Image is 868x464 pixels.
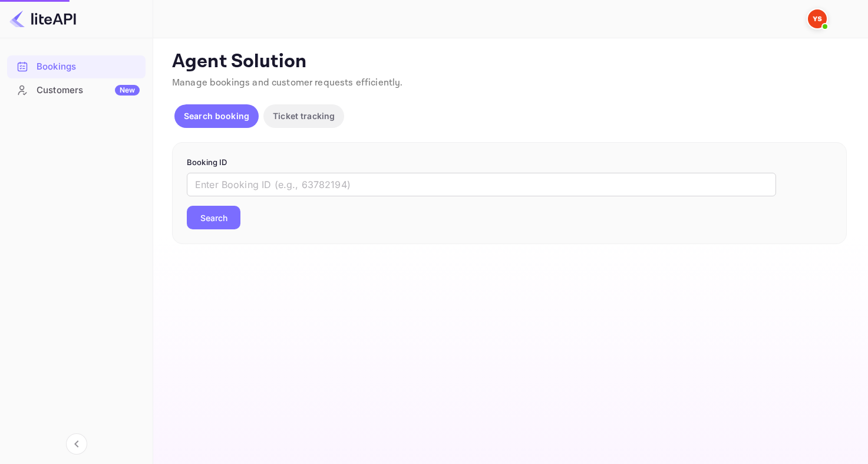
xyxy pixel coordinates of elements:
p: Booking ID [187,157,832,169]
a: Bookings [7,55,146,77]
button: Collapse navigation [66,433,87,455]
div: Bookings [37,60,140,74]
img: LiteAPI logo [9,9,76,28]
p: Search booking [184,110,249,122]
a: CustomersNew [7,79,146,101]
div: Bookings [7,55,146,78]
div: CustomersNew [7,79,146,102]
span: Manage bookings and customer requests efficiently. [172,77,403,89]
button: Search [187,206,240,229]
div: Customers [37,84,140,97]
img: Yandex Support [808,9,827,28]
p: Agent Solution [172,50,847,74]
p: Ticket tracking [273,110,335,122]
div: New [115,85,140,96]
input: Enter Booking ID (e.g., 63782194) [187,173,776,196]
